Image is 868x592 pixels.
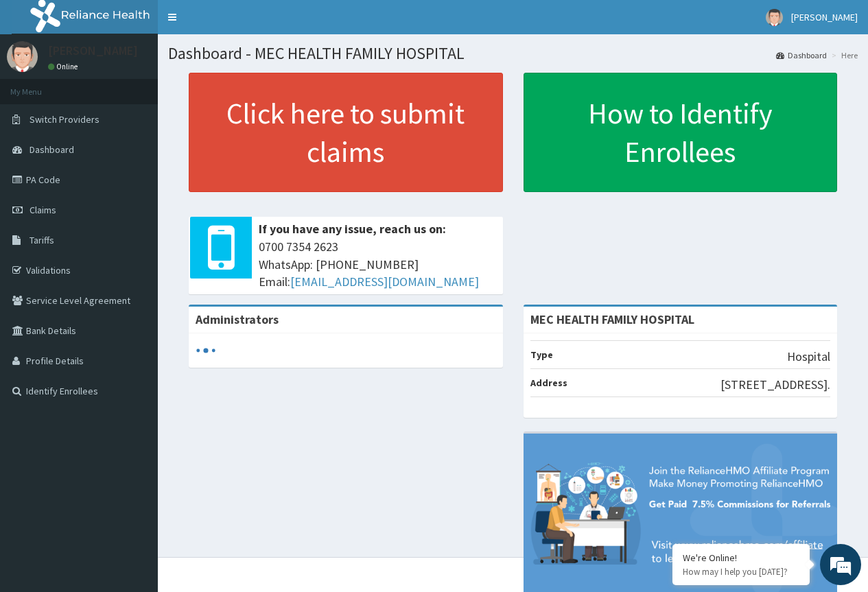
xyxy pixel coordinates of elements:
[720,376,830,394] p: [STREET_ADDRESS].
[196,311,279,327] b: Administrators
[259,221,446,237] b: If you have any issue, reach us on:
[530,348,553,361] b: Type
[524,73,838,192] a: How to Identify Enrollees
[766,9,783,26] img: User Image
[30,234,54,246] span: Tariffs
[787,348,830,366] p: Hospital
[530,377,567,389] b: Address
[168,45,858,62] h1: Dashboard - MEC HEALTH FAMILY HOSPITAL
[30,113,99,126] span: Switch Providers
[196,340,216,361] svg: audio-loading
[48,62,81,71] a: Online
[189,73,503,192] a: Click here to submit claims
[683,566,799,578] p: How may I help you today?
[791,11,858,23] span: [PERSON_NAME]
[776,49,827,61] a: Dashboard
[530,311,694,327] strong: MEC HEALTH FAMILY HOSPITAL
[30,204,56,216] span: Claims
[683,552,799,564] div: We're Online!
[48,45,138,57] p: [PERSON_NAME]
[290,274,479,289] a: [EMAIL_ADDRESS][DOMAIN_NAME]
[30,143,74,156] span: Dashboard
[828,49,858,61] li: Here
[259,238,496,291] span: 0700 7354 2623 WhatsApp: [PHONE_NUMBER] Email:
[7,41,38,72] img: User Image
